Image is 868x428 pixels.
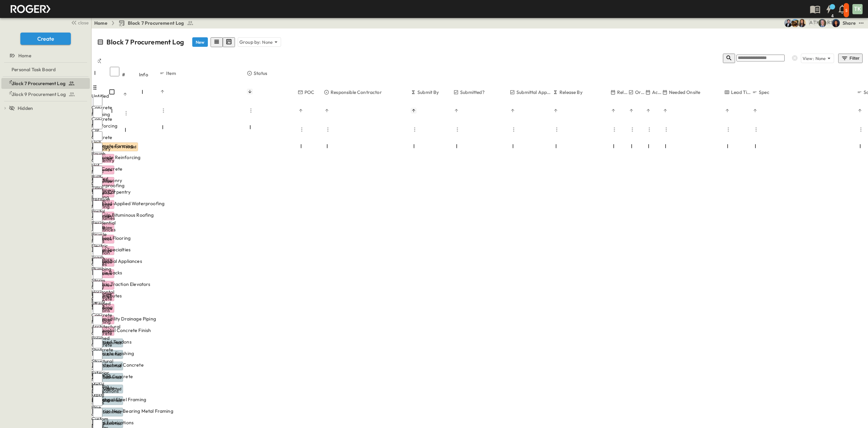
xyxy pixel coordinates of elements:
[93,293,102,302] input: Select row
[93,143,102,152] input: Select row
[845,8,847,13] p: 5
[166,70,176,77] p: Item
[93,200,102,210] input: Select row
[92,289,108,309] div: Horizontal Concrete Finish
[1,78,90,89] div: Block 7 Procurement Logtest
[93,189,102,198] input: Select row
[1,79,88,88] a: Block 7 Procurement Log
[94,20,107,26] a: Home
[93,154,102,164] input: Select row
[93,131,102,141] input: Select row
[122,65,139,84] div: #
[1,89,90,100] div: Block 9 Procurement Logtest
[784,19,792,27] img: Mike Daly (mdaly@cahill-sf.com)
[93,212,154,218] span: Built-Up Bituminous Roofing
[93,408,173,414] span: Exterior Non-Bearing Metal Framing
[139,65,159,84] div: Info
[92,196,108,210] div: Resilient Flooring
[841,55,860,62] div: Filter
[92,358,108,378] div: Structural Steel Framing
[1,51,88,60] a: Home
[12,80,65,87] span: Block 7 Procurement Log
[93,142,133,149] span: Concrete Forming
[809,19,813,26] div: Anna Gomez (agomez@guzmangc.com)
[93,120,102,129] input: Select row
[93,189,131,195] span: Rough Carpentry
[92,219,108,233] div: Residential Appliances
[110,67,119,76] input: Select all rows
[18,105,33,112] span: Hidden
[93,408,102,417] input: Select row
[92,93,108,99] div: Untitled
[211,37,223,47] button: row view
[92,312,108,325] div: Concrete Finishing
[93,246,131,253] span: Postal Specialties
[192,37,208,47] button: New
[254,70,267,77] p: Status
[93,258,142,265] span: Residential Appliances
[262,39,273,45] p: None
[128,20,184,26] span: Block 7 Procurement Log
[223,37,235,47] button: kanban view
[106,37,184,47] p: Block 7 Procurement Log
[93,154,140,161] span: Concrete Reinforcing
[93,177,122,184] span: Unit Masonry
[93,108,102,118] input: Select row
[852,3,863,15] button: TK
[18,52,31,59] span: Home
[832,19,840,27] img: Olivia Khan (okhan@cahill-sf.com)
[93,270,102,279] input: Select row
[93,235,131,241] span: Resilient Flooring
[798,19,806,27] img: Kim Bowen (kbowen@cahill-sf.com)
[92,173,108,200] div: Built-Up Bituminous Roofing
[93,316,102,325] input: Select row
[92,335,108,348] div: Polished Concrete
[68,18,90,27] button: close
[94,20,198,26] nav: breadcrumbs
[93,327,151,334] span: Horizontal Concrete Finish
[92,266,108,272] div: Plumbing
[239,39,261,45] p: Group by:
[93,373,102,383] input: Select row
[92,346,108,353] div: Shotcrete
[822,3,835,15] button: 4
[93,247,102,256] input: Select row
[838,54,863,63] button: Filter
[93,396,102,406] input: Select row
[211,37,235,47] div: table view
[93,350,102,360] input: Select row
[813,19,820,26] div: Teddy Khuong (tkhuong@guzmangc.com)
[93,396,146,403] span: Structural Steel Framing
[92,369,108,403] div: Exterior Non-Bearing Metal Framing
[818,19,826,27] img: Jared Salin (jsalin@cahill-sf.com)
[92,300,108,314] div: Stressed Tendons
[93,327,102,337] input: Select row
[791,19,799,27] img: Rachel Villicana (rvillicana@cahill-sf.com)
[12,66,56,73] span: Personal Task Board
[831,14,834,18] h6: 4
[93,339,102,348] input: Select row
[92,116,108,129] div: Concrete Reinforcing
[78,19,88,26] span: close
[815,55,826,62] p: None
[20,33,71,45] button: Create
[93,258,102,268] input: Select row
[93,269,122,276] span: Bicycle Racks
[93,350,134,357] span: Concrete Finishing
[93,292,122,299] span: Trash Chutes
[93,281,102,291] input: Select row
[93,385,102,394] input: Select row
[852,4,863,14] div: TK
[1,65,88,74] a: Personal Task Board
[93,373,133,380] span: Polished Concrete
[93,200,164,207] span: Hot Fluid-Applied Waterproofing
[92,323,108,337] div: Architectural Concrete
[1,90,88,99] a: Block 9 Procurement Log
[93,304,102,314] input: Select row
[118,20,194,26] a: Block 7 Procurement Log
[93,177,102,187] input: Select row
[93,235,102,245] input: Select row
[93,166,122,172] span: CIP Concrete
